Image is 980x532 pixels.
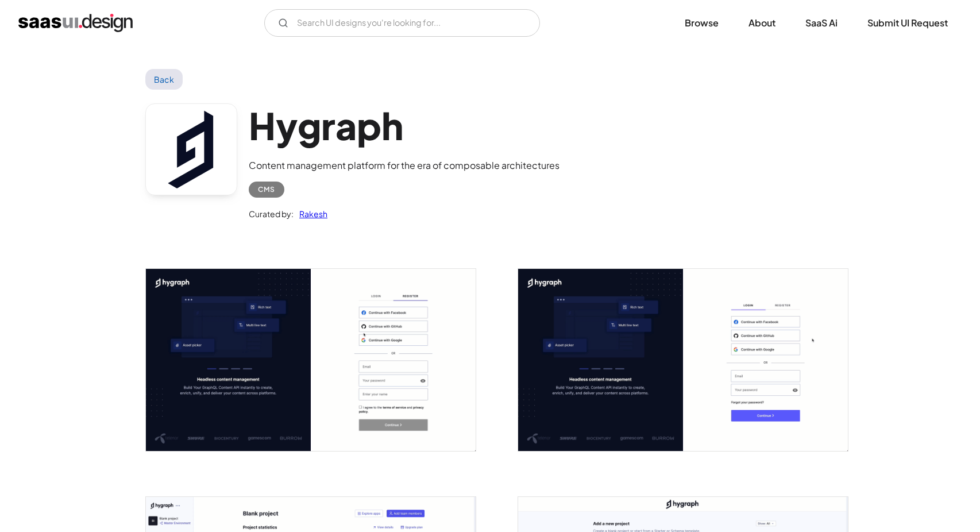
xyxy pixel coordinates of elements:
a: home [18,14,133,32]
a: SaaS Ai [792,10,851,36]
img: 6426e395cf7f897713996db2_Hygraph%20-%20Login.png [518,269,848,451]
form: Email Form [264,9,540,37]
div: CMS [258,183,275,196]
div: Curated by: [249,207,294,221]
a: Browse [671,10,732,36]
a: Submit UI Request [854,10,962,36]
img: 6426e396f97c793e65e0fd07_Hygraph%20-%20Register.png [146,269,476,451]
a: Back [145,69,183,90]
a: open lightbox [518,269,848,451]
div: Content management platform for the era of composable architectures [249,159,560,172]
a: About [735,10,789,36]
a: open lightbox [146,269,476,451]
input: Search UI designs you're looking for... [264,9,540,37]
h1: Hygraph [249,103,560,148]
a: Rakesh [294,207,327,221]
